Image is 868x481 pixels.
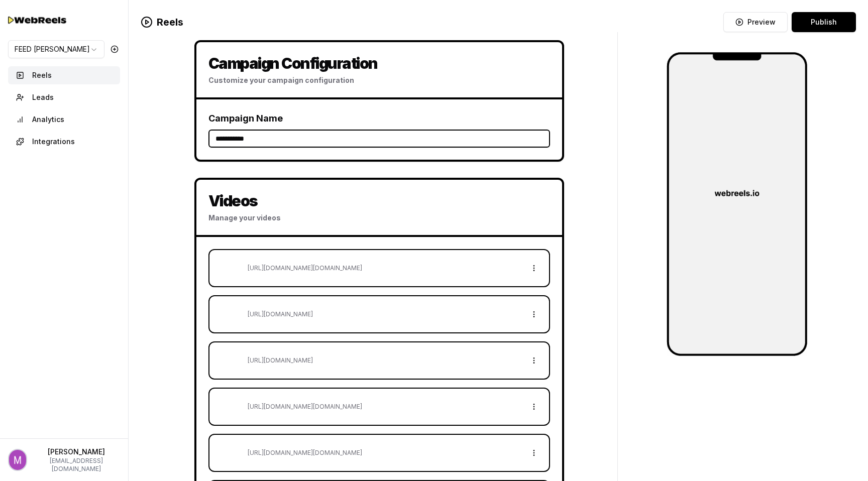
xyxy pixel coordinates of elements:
[208,213,550,223] div: Manage your videos
[8,110,120,129] button: Analytics
[248,356,521,365] p: [URL][DOMAIN_NAME]
[248,403,521,411] p: [URL][DOMAIN_NAME][DOMAIN_NAME]
[208,192,550,210] div: Videos
[208,54,550,72] div: Campaign Configuration
[208,75,550,85] div: Customize your campaign configuration
[9,450,26,470] img: Profile picture
[792,12,856,32] button: Publish
[248,449,521,457] p: [URL][DOMAIN_NAME][DOMAIN_NAME]
[8,66,120,84] button: Reels
[723,12,788,32] button: Preview
[33,447,120,457] p: [PERSON_NAME]
[33,457,120,473] p: [EMAIL_ADDRESS][DOMAIN_NAME]
[248,310,521,318] p: [URL][DOMAIN_NAME]
[141,15,183,29] h2: Reels
[248,264,521,272] p: [URL][DOMAIN_NAME][DOMAIN_NAME]
[208,113,283,124] label: Campaign Name
[8,13,68,27] img: Testimo
[8,88,120,106] button: Leads
[8,133,120,151] button: Integrations
[667,52,807,356] img: Project Logo
[8,447,120,473] button: Profile picture[PERSON_NAME][EMAIL_ADDRESS][DOMAIN_NAME]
